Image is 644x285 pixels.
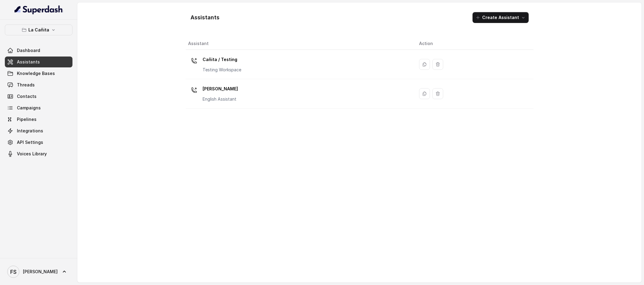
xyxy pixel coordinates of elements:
[17,139,43,145] span: API Settings
[5,125,72,136] a: Integrations
[203,55,241,64] p: Cañita / Testing
[17,105,41,111] span: Campaigns
[5,24,72,35] button: La Cañita
[5,45,72,56] a: Dashboard
[186,37,415,50] th: Assistant
[414,37,533,50] th: Action
[203,84,238,94] p: [PERSON_NAME]
[17,128,43,134] span: Integrations
[5,91,72,102] a: Contacts
[17,116,37,122] span: Pipelines
[17,47,40,53] span: Dashboard
[203,96,238,102] p: English Assistant
[17,70,55,76] span: Knowledge Bases
[5,137,72,148] a: API Settings
[473,12,529,23] button: Create Assistant
[5,102,72,113] a: Campaigns
[5,148,72,159] a: Voices Library
[191,13,219,22] h1: Assistants
[17,82,35,88] span: Threads
[5,57,72,67] a: Assistants
[10,269,17,275] text: FS
[5,114,72,125] a: Pipelines
[5,263,72,280] a: [PERSON_NAME]
[14,5,63,15] img: light.svg
[23,269,58,275] span: [PERSON_NAME]
[17,59,40,65] span: Assistants
[5,79,72,90] a: Threads
[17,151,47,157] span: Voices Library
[28,26,49,34] p: La Cañita
[203,67,241,73] p: Testing Workspace
[5,68,72,79] a: Knowledge Bases
[17,93,37,99] span: Contacts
